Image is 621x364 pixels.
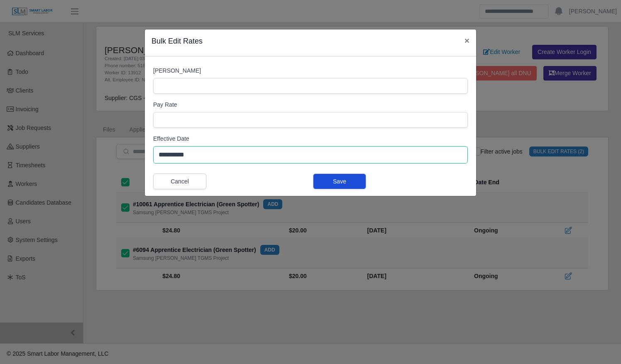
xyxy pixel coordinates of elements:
[313,173,366,189] button: Save
[153,100,468,109] label: Pay Rate
[458,29,476,51] button: Close
[153,134,468,143] label: Effective Date
[153,173,206,189] button: Cancel
[153,66,468,75] label: [PERSON_NAME]
[465,36,469,45] span: ×
[152,36,203,46] h3: Bulk Edit Rates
